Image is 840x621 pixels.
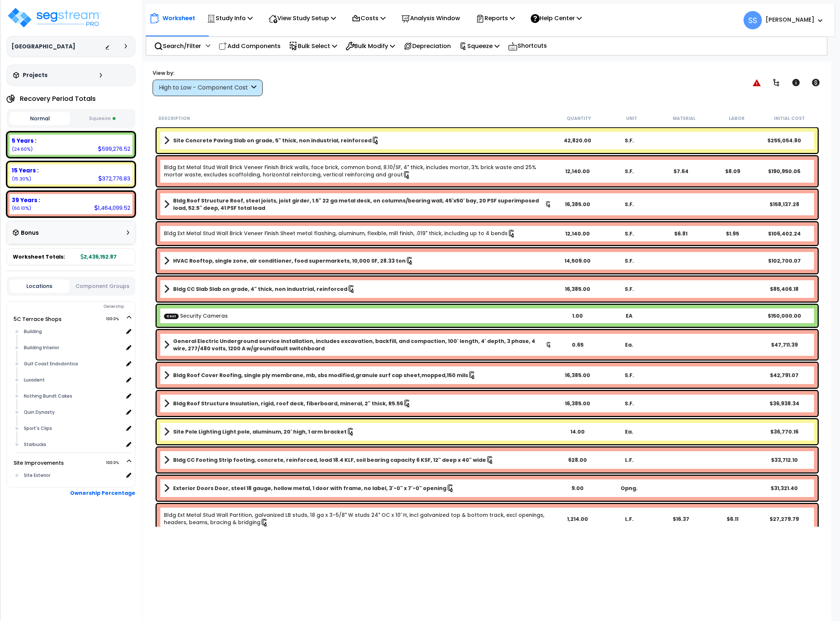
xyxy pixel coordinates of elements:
[552,137,603,144] div: 42,820.00
[173,372,468,379] b: Bldg Roof Cover Roofing, single ply membrane, mb, sbs modified,granule surf cap sheet,mopped,150 ...
[14,315,62,323] a: 5C Terrace Shops 100.0%
[758,485,810,492] div: $31,321.40
[289,41,337,51] p: Bulk Select
[7,7,102,29] img: logo_pro_r.png
[758,137,810,144] div: $255,054.80
[12,196,40,204] b: 39 Years :
[758,201,810,208] div: $158,137.28
[401,13,460,23] p: Analysis Window
[164,313,179,319] span: Cost
[11,43,75,50] h3: [GEOGRAPHIC_DATA]
[22,343,123,352] div: Building Interior
[154,41,201,51] p: Search/Filter
[603,285,655,293] div: S.F.
[552,285,603,293] div: 16,385.00
[603,312,655,319] div: EA
[552,257,603,264] div: 14,509.00
[164,135,552,146] a: Assembly Title
[73,282,132,290] button: Component Groups
[603,230,655,237] div: S.F.
[603,456,655,464] div: L.F.
[173,456,486,464] b: Bldg CC Footing Strip footing, concrete, reinforced, load 18.4 KLF, soil bearing capacity 6 KSF, ...
[207,13,253,23] p: Study Info
[552,201,603,208] div: 16,385.00
[173,337,546,352] b: General Electric Underground service installation, includes excavation, backfill, and compaction,...
[758,257,810,264] div: $102,700.07
[173,137,372,144] b: Site Concrete Paving Slab on grade, 5" thick, non industrial, reinforced
[153,69,263,77] div: View by:
[13,253,65,260] span: Worksheet Totals:
[758,515,810,523] div: $27,279.79
[508,41,547,51] p: Shortcuts
[12,176,31,182] small: 15.301865272518798%
[14,459,64,467] a: Site Improvements 100.0%
[164,256,552,266] a: Assembly Title
[164,164,552,179] a: Individual Item
[399,37,455,55] div: Depreciation
[22,408,123,417] div: Quin Dynasty
[94,204,130,212] div: 1,464,099.52
[603,168,655,175] div: S.F.
[459,41,500,51] p: Squeeze
[504,37,551,55] div: Shortcuts
[706,230,758,237] div: $1.95
[655,168,706,175] div: $7.64
[531,13,582,23] p: Help Center
[603,137,655,144] div: S.F.
[22,392,123,401] div: Nothing Bundt Cakes
[164,427,552,437] a: Assembly Title
[603,341,655,348] div: Ea.
[12,205,31,211] small: 60.098836080019886%
[164,230,516,238] a: Individual Item
[22,327,123,336] div: Building
[98,145,130,153] div: 599,276.52
[22,302,135,311] div: Ownership
[403,41,451,51] p: Depreciation
[106,459,125,467] span: 100.0%
[106,315,125,324] span: 100.0%
[476,13,515,23] p: Reports
[22,440,123,449] div: Starbucks
[10,112,70,125] button: Normal
[673,116,695,121] small: Material
[10,280,69,293] button: Locations
[346,41,395,51] p: Bulk Modify
[23,72,48,79] h3: Projects
[164,483,552,493] a: Assembly Title
[758,428,810,435] div: $36,770.16
[158,116,190,121] small: Description
[173,400,403,407] b: Bldg Roof Structure Insulation, rigid, roof deck, fiberboard, mineral, 2" thick, R5.56
[766,16,814,23] b: [PERSON_NAME]
[552,515,603,523] div: 1,214.00
[552,312,603,319] div: 1.00
[655,230,706,237] div: $6.81
[72,112,132,125] button: Squeeze
[552,372,603,379] div: 16,385.00
[81,253,117,260] b: 2,436,152.87
[12,137,36,145] b: 5 Years :
[567,116,591,121] small: Quantity
[164,370,552,380] a: Assembly Title
[21,230,39,236] h3: Bonus
[22,359,123,368] div: Gulf Coast Endodontics
[603,515,655,523] div: L.F.
[173,428,347,435] b: Site Pole Lighting Light pole, aluminum, 20' high, 1 arm bracket
[162,13,195,23] p: Worksheet
[655,515,706,523] div: $16.37
[70,489,135,497] b: Ownership Percentage
[12,167,39,174] b: 15 Years :
[164,337,552,352] a: Assembly Title
[758,230,810,237] div: $106,402.24
[758,456,810,464] div: $33,712.10
[552,341,603,348] div: 0.65
[626,116,637,121] small: Unit
[164,284,552,294] a: Assembly Title
[603,400,655,407] div: S.F.
[774,116,805,121] small: Initial Cost
[164,511,552,527] a: Individual Item
[758,312,810,319] div: $150,000.00
[20,95,96,102] h4: Recovery Period Totals
[744,11,762,29] span: SS
[215,37,285,55] div: Add Components
[552,230,603,237] div: 12,140.00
